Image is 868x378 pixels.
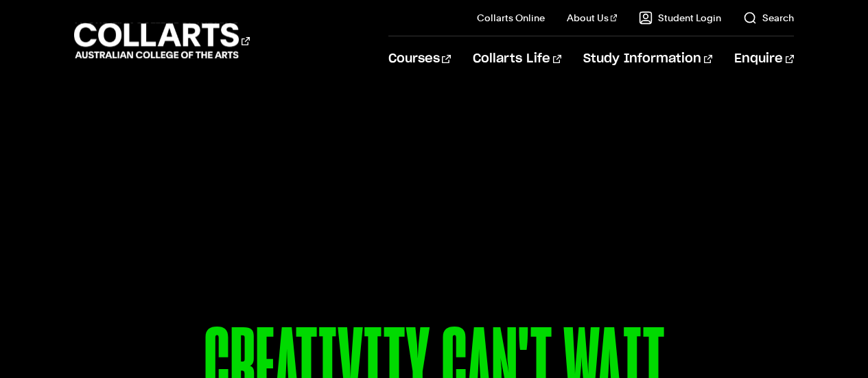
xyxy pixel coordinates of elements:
[567,11,618,25] a: About Us
[743,11,794,25] a: Search
[473,36,561,82] a: Collarts Life
[388,36,451,82] a: Courses
[734,36,794,82] a: Enquire
[74,21,250,60] div: Go to homepage
[639,11,721,25] a: Student Login
[583,36,712,82] a: Study Information
[477,11,545,25] a: Collarts Online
